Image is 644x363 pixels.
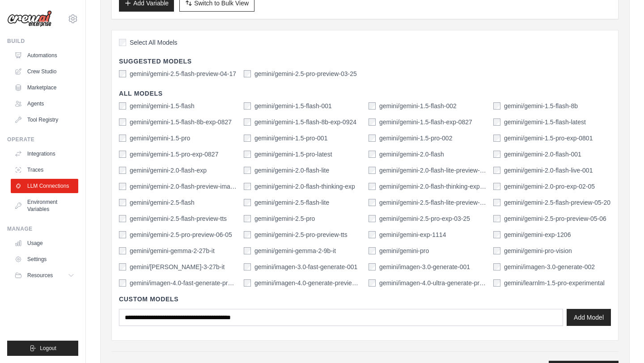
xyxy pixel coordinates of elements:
input: gemini/gemini-1.5-flash-8b-exp-0924 [244,118,251,126]
input: gemini/gemini-gemma-2-9b-it [244,247,251,254]
input: gemini/gemini-2.0-flash-001 [493,151,500,158]
input: gemini/gemini-2.5-flash-preview-tts [119,215,126,222]
input: gemini/gemini-1.5-pro-latest [244,151,251,158]
input: gemini/gemini-2.0-flash-thinking-exp [244,183,251,190]
input: gemini/imagen-4.0-generate-preview-06-06 [244,279,251,287]
input: gemini/gemini-1.5-pro-002 [369,135,376,142]
label: gemini/gemini-1.5-flash-8b-exp-0827 [130,118,232,127]
input: gemini/gemini-exp-1206 [493,231,500,238]
label: gemini/gemma-3-27b-it [130,262,225,271]
input: gemini/gemini-2.5-pro-exp-03-25 [369,215,376,222]
label: gemini/gemini-2.0-pro-exp-02-05 [504,182,595,191]
label: gemini/gemini-2.5-pro-exp-03-25 [379,214,470,223]
a: Usage [11,236,78,250]
label: gemini/learnlm-1.5-pro-experimental [504,279,605,287]
label: gemini/gemini-2.5-flash-lite [254,198,329,207]
label: gemini/gemini-2.5-flash-preview-tts [130,214,227,223]
input: gemini/imagen-3.0-fast-generate-001 [244,263,251,270]
label: gemini/gemini-1.5-pro-exp-0801 [504,134,593,143]
input: gemini/gemini-gemma-2-27b-it [119,247,126,254]
input: gemini/imagen-4.0-ultra-generate-preview-06-06 [369,279,376,287]
label: gemini/gemini-1.5-flash [130,101,195,110]
input: gemini/gemini-1.5-flash-8b [493,102,500,110]
button: Resources [11,268,78,283]
button: Logout [7,341,78,356]
label: gemini/gemini-1.5-pro-exp-0827 [130,150,218,159]
input: gemini/gemini-2.5-flash-lite [244,199,251,206]
span: Select All Models [130,38,178,47]
label: gemini/gemini-1.5-flash-8b-exp-0924 [254,118,356,127]
input: gemini/gemini-1.5-pro-exp-0827 [119,151,126,158]
label: gemini/gemini-1.5-pro-001 [254,134,327,143]
input: gemini/imagen-4.0-fast-generate-preview-06-06 [119,279,126,287]
span: Resources [27,272,53,279]
label: gemini/gemini-1.5-flash-latest [504,118,586,127]
a: Tool Registry [11,113,78,127]
label: gemini/gemini-1.5-flash-8b [504,101,578,110]
input: gemini/gemini-2.5-flash-preview-04-17 [119,70,126,77]
label: gemini/gemini-2.5-pro-preview-tts [254,230,347,239]
a: Automations [11,48,78,63]
label: gemini/gemini-1.5-flash-exp-0827 [379,118,472,127]
input: gemini/imagen-3.0-generate-001 [369,263,376,270]
label: gemini/imagen-4.0-fast-generate-preview-06-06 [130,279,237,287]
input: gemini/gemini-2.5-pro-preview-06-05 [119,231,126,238]
input: gemini/gemini-1.5-flash-002 [369,102,376,110]
label: gemini/gemini-2.0-flash [379,150,444,159]
input: gemini/gemini-2.0-flash-preview-image-generation [119,183,126,190]
label: gemini/imagen-3.0-generate-001 [379,262,470,271]
label: gemini/gemini-2.5-flash-lite-preview-06-17 [379,198,486,207]
div: Manage [7,225,78,232]
label: gemini/imagen-4.0-generate-preview-06-06 [254,279,361,287]
a: Agents [11,97,78,111]
input: gemini/gemini-2.5-pro-preview-05-06 [493,215,500,222]
label: gemini/gemini-gemma-2-27b-it [130,246,215,255]
input: gemini/gemini-1.5-flash-8b-exp-0827 [119,118,126,126]
label: gemini/gemini-exp-1206 [504,230,571,239]
input: gemini/learnlm-1.5-pro-experimental [493,279,500,287]
label: gemini/gemini-pro-vision [504,246,572,255]
label: gemini/gemini-gemma-2-9b-it [254,246,336,255]
input: gemini/gemini-2.5-flash-lite-preview-06-17 [369,199,376,206]
h4: All Models [119,89,611,98]
label: gemini/gemini-2.5-pro [254,214,315,223]
input: gemini/gemini-2.5-flash-preview-05-20 [493,199,500,206]
input: gemini/gemini-1.5-pro-001 [244,135,251,142]
label: gemini/gemini-1.5-flash-002 [379,101,457,110]
label: gemini/gemini-2.0-flash-thinking-exp [254,182,355,191]
label: gemini/gemini-1.5-pro-latest [254,150,332,159]
div: Build [7,38,78,45]
label: gemini/gemini-2.0-flash-preview-image-generation [130,182,237,191]
label: gemini/gemini-2.5-flash-preview-04-17 [130,69,236,78]
a: Traces [11,163,78,177]
input: gemini/gemini-pro-vision [493,247,500,254]
input: gemini/gemini-pro [369,247,376,254]
label: gemini/gemini-2.5-flash-preview-05-20 [504,198,610,207]
label: gemini/gemini-pro [379,246,429,255]
input: gemini/gemini-2.0-flash-thinking-exp-01-21 [369,183,376,190]
label: gemini/gemini-2.5-flash [130,198,195,207]
input: gemini/gemini-1.5-flash-exp-0827 [369,118,376,126]
a: Integrations [11,147,78,161]
span: Logout [40,345,56,352]
a: Crew Studio [11,64,78,79]
input: gemini/gemini-2.0-flash-lite-preview-02-05 [369,167,376,174]
input: gemini/gemini-1.5-flash [119,102,126,110]
input: gemini/gemini-1.5-flash-latest [493,118,500,126]
label: gemini/gemini-2.5-pro-preview-03-25 [254,69,357,78]
label: gemini/imagen-4.0-ultra-generate-preview-06-06 [379,279,486,287]
input: gemini/gemini-1.5-pro-exp-0801 [493,135,500,142]
input: gemini/gemini-2.0-flash-live-001 [493,167,500,174]
label: gemini/gemini-1.5-pro-002 [379,134,452,143]
input: gemini/gemini-exp-1114 [369,231,376,238]
label: gemini/gemini-1.5-flash-001 [254,101,332,110]
label: gemini/gemini-2.5-pro-preview-05-06 [504,214,606,223]
h4: Custom Models [119,295,611,304]
label: gemini/gemini-exp-1114 [379,230,446,239]
input: gemini/gemini-2.0-flash-exp [119,167,126,174]
a: Environment Variables [11,195,78,216]
input: gemini/gemini-2.0-flash-lite [244,167,251,174]
input: gemini/gemini-2.5-pro-preview-tts [244,231,251,238]
label: gemini/imagen-3.0-fast-generate-001 [254,262,357,271]
label: gemini/gemini-1.5-pro [130,134,190,143]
